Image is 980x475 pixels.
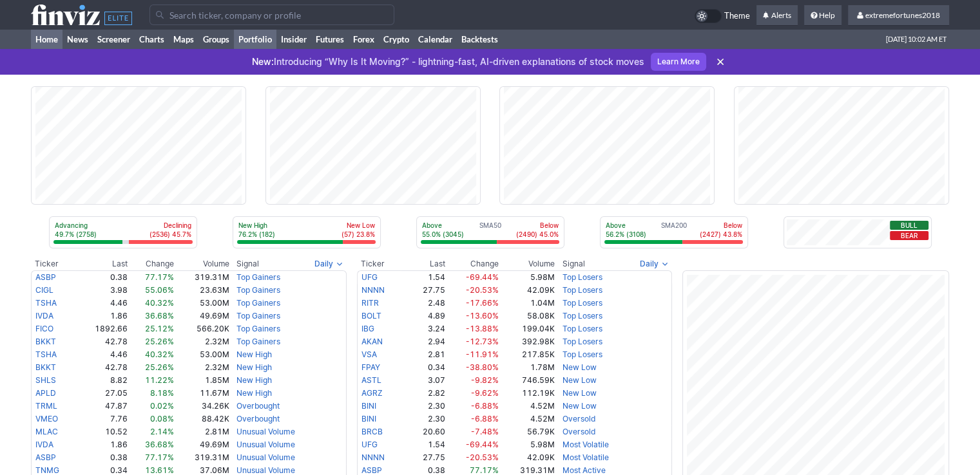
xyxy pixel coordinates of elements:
a: Top Gainers [236,298,280,308]
td: 199.04K [499,322,555,335]
a: APLD [35,388,56,398]
td: 4.89 [401,310,446,322]
a: MLAC [35,427,58,436]
a: Crypto [379,30,414,49]
a: New High [236,349,272,359]
a: Top Gainers [236,337,280,346]
a: BRCB [361,427,383,436]
a: Unusual Volume [236,440,295,449]
a: UFG [361,440,378,449]
p: Declining [149,221,191,230]
a: Unusual Volume [236,465,295,475]
span: New: [252,56,274,67]
span: extremefortunes2018 [865,10,940,20]
td: 49.69M [175,438,230,451]
a: extremefortunes2018 [848,5,949,26]
a: Screener [93,30,135,49]
a: New Low [562,401,597,411]
p: (2427) 43.8% [700,230,742,239]
span: 36.68% [145,311,174,321]
a: VSA [361,349,377,359]
td: 1.86 [75,310,128,322]
a: Unusual Volume [236,452,295,462]
a: Insider [276,30,311,49]
td: 5.98M [499,270,555,284]
a: ASBP [35,452,56,462]
a: IVDA [35,311,53,321]
th: Change [446,257,499,270]
a: Top Gainers [236,285,280,295]
a: AKAN [361,337,383,346]
a: Calendar [414,30,457,49]
a: BINI [361,414,376,424]
td: 42.78 [75,335,128,348]
a: TRML [35,401,57,411]
td: 11.67M [175,387,230,400]
a: CIGL [35,285,53,295]
span: -6.88% [471,401,499,411]
a: Unusual Volume [236,427,295,436]
td: 20.60 [401,425,446,438]
a: Top Losers [562,272,602,282]
td: 4.52M [499,413,555,425]
td: 2.81M [175,425,230,438]
td: 1.04M [499,297,555,310]
td: 49.69M [175,310,230,322]
span: -7.48% [471,427,499,436]
span: [DATE] 10:02 AM ET [886,30,946,49]
td: 3.24 [401,322,446,335]
a: New Low [562,375,597,385]
a: NNNN [361,285,385,295]
a: VMEO [35,414,58,424]
td: 1.85M [175,374,230,387]
p: (2490) 45.0% [516,230,559,239]
span: -9.82% [471,375,499,385]
a: TNMG [35,465,59,475]
a: Maps [169,30,198,49]
p: 76.2% (182) [238,230,275,239]
span: 77.17% [145,452,174,462]
a: Top Gainers [236,311,280,321]
th: Volume [499,257,555,270]
span: -13.60% [466,311,499,321]
td: 42.09K [499,451,555,464]
a: BINI [361,401,376,411]
td: 3.98 [75,284,128,297]
p: Above [422,221,464,230]
span: -69.44% [466,440,499,449]
span: -12.73% [466,337,499,346]
span: 77.17% [145,272,174,282]
a: ASTL [361,375,381,385]
span: 55.06% [145,285,174,295]
th: Last [75,257,128,270]
a: UFG [361,272,378,282]
td: 8.82 [75,374,128,387]
span: 77.17% [470,465,499,475]
a: New Low [562,362,597,372]
a: RITR [361,298,379,308]
p: (57) 23.8% [341,230,375,239]
a: Portfolio [234,30,276,49]
td: 1.78M [499,361,555,374]
span: Daily [640,257,658,270]
td: 319.31M [175,270,230,284]
a: Top Losers [562,311,602,321]
a: Groups [198,30,234,49]
td: 47.87 [75,400,128,413]
button: Signals interval [637,257,672,270]
a: New High [236,362,272,372]
a: TSHA [35,298,57,308]
span: Signal [562,259,585,269]
a: Help [804,5,841,26]
a: New High [236,388,272,398]
td: 2.30 [401,413,446,425]
a: Overbought [236,401,280,411]
p: 49.7% (2758) [55,230,97,239]
a: News [62,30,93,49]
td: 2.82 [401,387,446,400]
td: 56.79K [499,425,555,438]
p: New High [238,221,275,230]
p: Above [606,221,646,230]
span: 40.32% [145,349,174,359]
a: Learn More [651,53,706,71]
